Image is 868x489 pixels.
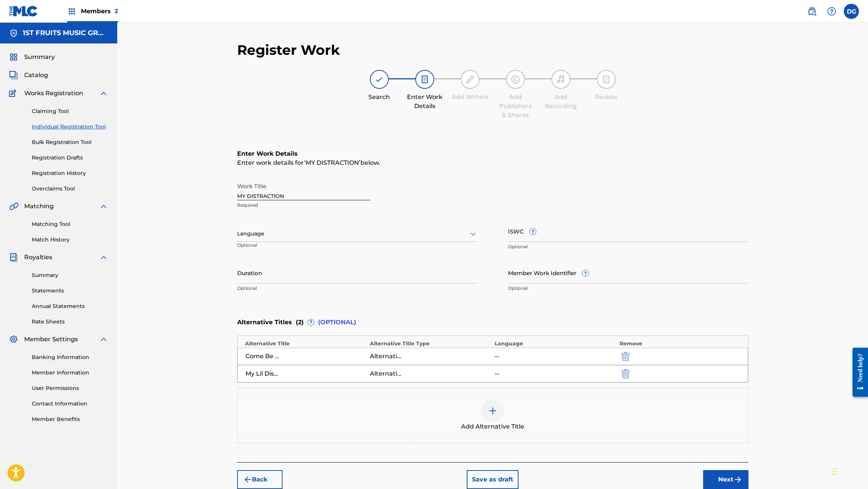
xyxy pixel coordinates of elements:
span: ? [308,319,314,325]
span: 2 [115,8,118,15]
div: Search [360,93,398,102]
span: Catalog [24,71,48,80]
img: search [807,7,817,16]
span: Works Registration [24,89,83,98]
div: Drag [832,460,837,483]
div: Add Recording [542,93,580,111]
img: step indicator icon for Search [375,75,384,84]
div: Alternative Title [245,340,366,348]
div: Alternative Title Type [370,340,491,348]
img: Top Rightsholders [67,7,76,16]
img: expand [99,202,108,211]
p: Optional [508,285,748,292]
p: Optional [508,243,748,250]
img: expand [99,253,108,262]
img: step indicator icon for Add Recording [556,75,565,84]
span: MY DISTRACTION [304,159,360,166]
img: help [827,7,836,16]
a: Summary [32,271,108,279]
p: Optional [237,285,478,292]
a: Member Information [32,369,108,377]
a: Statements [32,287,108,295]
a: CatalogCatalog [9,71,48,80]
a: Banking Information [32,353,108,361]
a: Public Search [804,4,820,19]
p: Optional [237,242,310,254]
img: expand [99,335,108,344]
div: Enter Work Details [406,93,444,111]
img: f7272a7cc735f4ea7f67.svg [733,475,742,484]
span: Member Settings [24,335,78,344]
h6: Enter Work Details [237,149,748,158]
a: Match History [32,236,108,244]
h2: Register Work [237,42,340,59]
a: Registration History [32,169,108,177]
img: step indicator icon for Enter Work Details [420,75,429,84]
p: Required [237,202,370,209]
span: Matching [24,202,54,211]
img: step indicator icon for Add Publishers & Shares [511,75,520,84]
span: below. [360,159,380,166]
img: Matching [9,202,19,211]
iframe: Chat Widget [830,453,868,489]
a: User Permissions [32,384,108,392]
h5: 1ST FRUITS MUSIC GROUP LLC [23,29,108,37]
img: Royalties [9,253,18,262]
span: Alternative Titles [237,318,292,327]
div: Add Writers [451,93,489,102]
a: Matching Tool [32,220,108,228]
a: Rate Sheets [32,318,108,326]
img: 12a2ab48e56ec057fbd8.svg [621,369,630,378]
a: Claiming Tool [32,107,108,115]
div: Language [495,340,616,348]
span: ? [530,229,536,235]
img: MLC Logo [9,6,38,17]
iframe: Resource Center [847,341,868,404]
a: Annual Statements [32,302,108,310]
button: Next [703,470,748,489]
button: Save as draft [467,470,519,489]
a: Individual Registration Tool [32,123,108,131]
img: Summary [9,53,18,62]
span: (OPTIONAL) [318,318,356,327]
div: Help [824,4,839,19]
a: Overclaims Tool [32,185,108,193]
img: Accounts [9,29,18,38]
img: step indicator icon for Review [602,75,611,84]
img: Catalog [9,71,18,80]
img: Member Settings [9,335,18,344]
img: Works Registration [9,89,19,98]
a: Registration Drafts [32,154,108,162]
span: ? [582,270,589,276]
a: Bulk Registration Tool [32,138,108,146]
button: Back [237,470,283,489]
div: Review [587,93,625,102]
span: Add Alternative Title [461,422,524,431]
div: Add Publishers & Shares [497,93,534,120]
img: add [488,406,497,415]
div: Remove [620,340,741,348]
a: Member Benefits [32,415,108,423]
span: Royalties [24,253,52,262]
span: ( 2 ) [296,318,304,327]
a: Contact Information [32,400,108,408]
img: expand [99,89,108,98]
a: SummarySummary [9,53,55,62]
span: Enter work details for [237,159,304,166]
span: Members [81,7,118,15]
img: 12a2ab48e56ec057fbd8.svg [621,352,630,361]
div: User Menu [844,4,859,19]
span: MY DISTRACTION [306,159,359,166]
img: step indicator icon for Add Writers [466,75,475,84]
img: 7ee5dd4eb1f8a8e3ef2f.svg [243,475,252,484]
span: Summary [24,53,55,62]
